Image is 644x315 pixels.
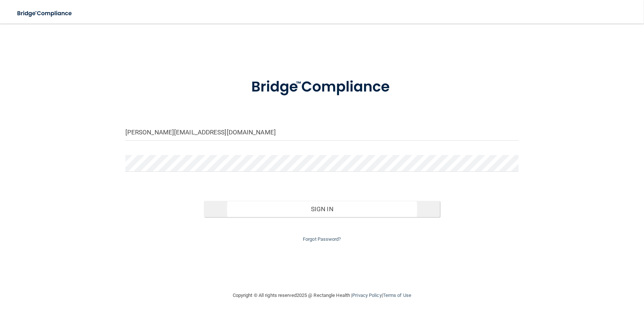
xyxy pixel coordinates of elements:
div: Copyright © All rights reserved 2025 @ Rectangle Health | | [187,284,457,307]
a: Forgot Password? [303,236,341,242]
img: bridge_compliance_login_screen.278c3ca4.svg [236,68,408,106]
a: Privacy Policy [352,292,381,298]
a: Terms of Use [383,292,411,298]
input: Email [125,124,519,141]
button: Sign In [204,201,440,217]
iframe: Drift Widget Chat Controller [516,263,635,292]
img: bridge_compliance_login_screen.278c3ca4.svg [11,6,79,21]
